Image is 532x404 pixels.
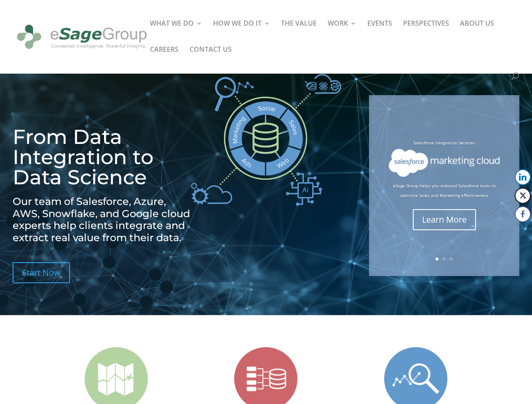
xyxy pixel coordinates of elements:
a: 3 [450,258,453,260]
a: THE VALUE [281,20,317,46]
button: Twitter Share [515,188,531,204]
a: EVENTS [367,20,392,46]
a: PERSPECTIVES [403,20,449,46]
a: CONTACT US [190,46,232,72]
button: Facebook Share [515,206,531,222]
h1: From Data Integration to Data Science [13,127,193,191]
a: Start Now [13,262,70,283]
a: HOW WE DO IT [213,20,270,46]
a: Salesforce Integration Services [413,140,475,146]
img: eSage Group [14,19,150,56]
a: ABOUT US [460,20,494,46]
h2: Our team of Salesforce, Azure, AWS, Snowflake, and Google cloud experts help clients integrate an... [13,196,193,248]
a: WORK [328,20,356,46]
a: WHAT WE DO [150,20,202,46]
a: 1 [436,258,438,260]
p: eSage Group helps you onboard Salesforce tools to optimize Sales and Marketing effectiveness [389,181,500,201]
a: 2 [443,258,446,260]
button: LinkedIn Share [515,169,531,185]
a: CAREERS [150,46,179,72]
a: Learn More [413,209,476,230]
